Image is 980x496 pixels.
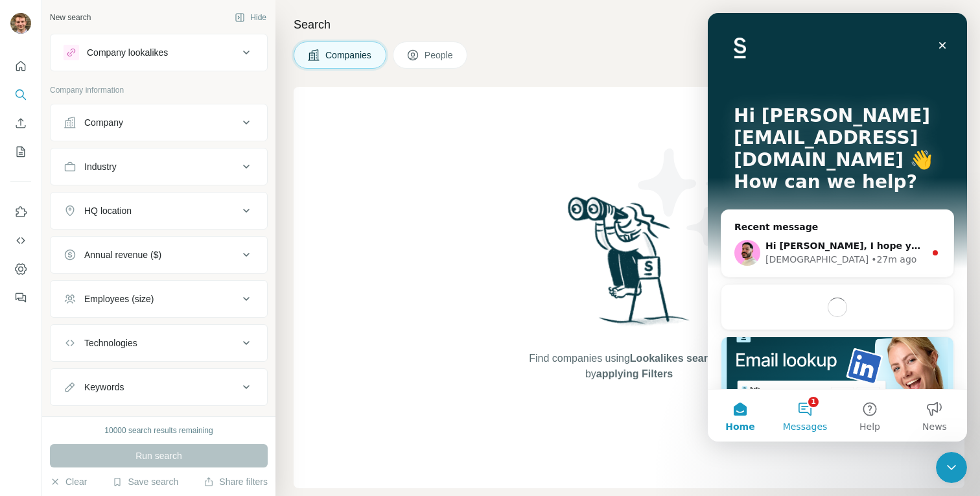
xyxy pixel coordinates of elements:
span: Messages [75,409,120,418]
div: New search [50,12,91,23]
span: Lookalikes search [630,353,720,364]
button: Use Surfe API [10,229,31,252]
button: Employees (size) [51,283,267,314]
button: Quick start [10,54,31,78]
button: Clear [50,475,87,488]
img: Surfe Illustration - Stars [629,139,746,255]
div: HQ location [84,204,132,217]
button: Company [51,107,267,138]
button: Company lookalikes [51,37,267,68]
span: News [215,409,239,418]
div: Technologies [84,337,137,349]
div: Keywords [84,381,124,394]
button: Industry [51,151,267,182]
button: HQ location [51,195,267,226]
div: Company [84,116,123,129]
div: Company lookalikes [87,46,168,59]
div: [DEMOGRAPHIC_DATA] [58,240,161,254]
div: • 27m ago [163,240,209,254]
img: Surfe Illustration - Woman searching with binoculars [562,193,697,338]
button: Technologies [51,327,267,359]
span: People [425,49,454,62]
div: Industry [84,160,117,173]
button: Help [130,377,194,429]
button: Save search [112,475,178,488]
img: How to find emails from LinkedIn profiles [14,324,246,415]
button: Annual revenue ($) [51,239,267,270]
button: Hide [226,8,275,27]
p: Company information [50,84,268,96]
button: Share filters [204,475,268,488]
button: My lists [10,140,31,163]
span: Hi [PERSON_NAME], I hope you're doing well! The update is now live, please could you test and let... [58,228,914,238]
button: Use Surfe on LinkedIn [10,200,31,224]
span: Home [17,409,47,418]
div: 10000 search results remaining [104,425,213,436]
span: Help [152,409,172,418]
div: Close [223,21,246,44]
span: applying Filters [596,368,673,379]
img: Avatar [10,13,31,34]
div: Annual revenue ($) [84,248,161,261]
button: Feedback [10,286,31,309]
iframe: Intercom live chat [708,13,967,442]
span: Companies [325,49,373,62]
button: Enrich CSV [10,112,31,135]
button: Messages [65,377,130,429]
h4: Search [294,16,964,34]
span: Find companies using or by [525,351,732,382]
button: Dashboard [10,257,31,281]
button: Keywords [51,372,267,403]
div: Employees (size) [84,292,154,305]
button: News [194,377,259,429]
iframe: To enrich screen reader interactions, please activate Accessibility in Grammarly extension settings [936,452,967,483]
button: Search [10,83,31,106]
